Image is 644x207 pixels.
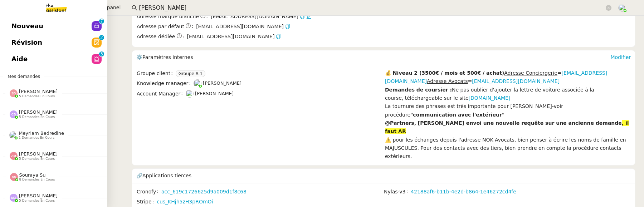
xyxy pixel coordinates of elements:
span: [PERSON_NAME] [19,193,58,198]
a: [EMAIL_ADDRESS][DOMAIN_NAME] [472,78,560,84]
span: 5 demandes en cours [19,199,55,203]
span: 5 demandes en cours [19,94,55,98]
span: Adresse par défaut [137,23,184,31]
p: 3 [100,51,103,58]
span: Nouveau [11,21,43,31]
span: Révision [11,37,42,48]
img: svg [10,194,18,202]
input: Rechercher [139,3,604,13]
span: Meyriam Bedredine [19,130,64,136]
p: 7 [100,19,103,25]
div: Ne pas oublier d'ajouter la lettre de voiture associée à la course, téléchargeable sur le site [385,86,631,103]
span: 5 demandes en cours [19,157,55,161]
div: La tournure des phrases est très importante pour [PERSON_NAME]-voir procédure [385,102,631,119]
span: Aide [11,54,28,64]
span: [EMAIL_ADDRESS][DOMAIN_NAME] [211,13,298,21]
span: 8 demandes en cours [19,178,55,182]
span: Groupe client [137,69,176,78]
strong: "communication avec l'extérieur" [410,112,504,118]
a: [DOMAIN_NAME] [469,95,511,101]
nz-tag: Groupe A.1 [176,70,205,77]
div: ⚙️ [136,50,610,65]
img: svg [10,152,18,160]
span: [PERSON_NAME] [195,91,234,96]
nz-badge-sup: 2 [99,35,104,40]
a: cus_KHjh5zH3pROmOi [157,198,213,206]
span: Knowledge manager [137,79,194,88]
span: [EMAIL_ADDRESS][DOMAIN_NAME] [187,33,281,41]
img: users%2FoFdbodQ3TgNoWt9kP3GXAs5oaCq1%2Favatar%2Fprofile-pic.png [194,79,201,87]
img: users%2FaellJyylmXSg4jqeVbanehhyYJm1%2Favatar%2Fprofile-pic%20(4).png [9,131,17,139]
span: 1 demandes en cours [19,136,54,140]
a: 42188af6-b11b-4e2d-b864-1e46272cd4fe [411,188,516,196]
span: 5 demandes en cours [19,115,55,119]
img: users%2FNTfmycKsCFdqp6LX6USf2FmuPJo2%2Favatar%2F16D86256-2126-4AE5-895D-3A0011377F92_1_102_o-remo... [186,90,194,98]
strong: 💰 Niveau 2 (3500€ / mois et 500€ / achat) [385,70,504,76]
span: Applications tierces [142,173,191,178]
span: Cronofy [137,188,161,196]
span: Souraya Su [19,172,46,178]
span: Stripe [137,198,157,206]
nz-badge-sup: 3 [99,51,104,56]
p: 2 [100,35,103,41]
span: [PERSON_NAME] [19,151,58,157]
a: acc_619c1726625d9a009d1f8c68 [161,188,247,196]
span: Nylas-v3 [384,188,411,196]
u: Adresse Conciergerie [504,70,557,76]
span: Account Manager [137,90,186,98]
span: [PERSON_NAME] [203,80,241,86]
img: svg [10,89,18,97]
u: Demandes de coursier : [385,87,452,93]
img: svg [10,110,18,118]
div: 🔗 [136,169,631,183]
nz-badge-sup: 7 [99,19,104,24]
span: [PERSON_NAME] [19,109,58,115]
div: ⚠️ pour les échanges depuis l'adresse NOK Avocats, bien penser à écrire les noms de famille en MA... [385,136,631,161]
span: Adresse marque blanche [137,13,199,21]
div: = = [385,69,631,86]
img: svg [10,173,18,181]
u: Adresse Avocats [427,78,468,84]
span: [EMAIL_ADDRESS][DOMAIN_NAME] [196,23,290,31]
strong: @Partners, [PERSON_NAME] envoi une nouvelle requête sur une ancienne demande [385,120,622,126]
span: Adresse dédiée [137,33,175,41]
a: Modifier [610,54,631,60]
span: Paramètres internes [142,54,193,60]
img: users%2FoFdbodQ3TgNoWt9kP3GXAs5oaCq1%2Favatar%2Fprofile-pic.png [618,4,626,12]
span: Mes demandes [3,73,44,80]
span: [PERSON_NAME] [19,89,58,94]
